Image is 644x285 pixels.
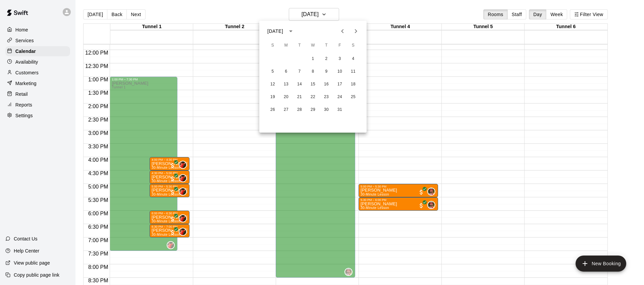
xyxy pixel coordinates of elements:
[293,39,306,52] span: Tuesday
[347,53,359,65] button: 4
[320,78,332,90] button: 16
[285,25,297,37] button: calendar view is open, switch to year view
[320,91,332,103] button: 23
[280,66,292,78] button: 6
[336,24,349,38] button: Previous month
[267,78,279,90] button: 12
[320,39,332,52] span: Thursday
[334,53,346,65] button: 3
[320,66,332,78] button: 9
[293,91,306,103] button: 21
[267,28,283,35] div: [DATE]
[347,66,359,78] button: 11
[307,78,319,90] button: 15
[334,66,346,78] button: 10
[280,39,292,52] span: Monday
[320,53,332,65] button: 2
[347,91,359,103] button: 25
[347,39,359,52] span: Saturday
[307,66,319,78] button: 8
[320,104,332,116] button: 30
[307,104,319,116] button: 29
[334,78,346,90] button: 17
[349,24,363,38] button: Next month
[267,91,279,103] button: 19
[293,66,306,78] button: 7
[293,78,306,90] button: 14
[307,53,319,65] button: 1
[280,78,292,90] button: 13
[307,91,319,103] button: 22
[267,104,279,116] button: 26
[307,39,319,52] span: Wednesday
[280,104,292,116] button: 27
[267,39,279,52] span: Sunday
[334,91,346,103] button: 24
[293,104,306,116] button: 28
[280,91,292,103] button: 20
[347,78,359,90] button: 18
[334,39,346,52] span: Friday
[267,66,279,78] button: 5
[334,104,346,116] button: 31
